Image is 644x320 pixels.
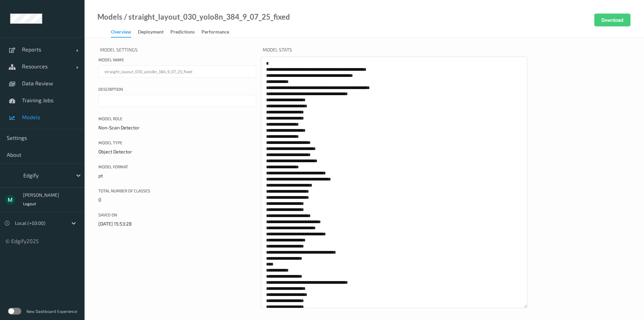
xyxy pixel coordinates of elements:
label: Model Type [98,140,256,146]
label: Description [98,86,256,92]
a: Deployment [138,27,170,37]
a: Overview [111,27,138,38]
div: / straight_layout_030_yolo8n_384_9_07_25_fixed [122,14,290,20]
label: Model name [98,57,256,63]
label: Model Format [98,164,256,170]
a: Predictions [170,27,201,37]
label: Total number of classes [98,188,256,194]
label: Saved On [98,212,256,218]
div: Performance [201,28,229,37]
p: 0 [98,196,256,203]
p: Model Settings [98,45,256,57]
label: Model Role [98,115,256,122]
a: Models [97,14,122,20]
p: Model Stats [261,45,630,57]
div: Deployment [138,28,164,37]
div: Overview [111,28,131,38]
a: Performance [201,27,236,37]
p: Non-Scan Detector [98,124,256,131]
div: Predictions [170,28,195,37]
p: pt [98,172,256,179]
p: Object Detector [98,148,256,155]
p: [DATE] 15:53:28 [98,220,256,227]
button: Download [594,14,630,26]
